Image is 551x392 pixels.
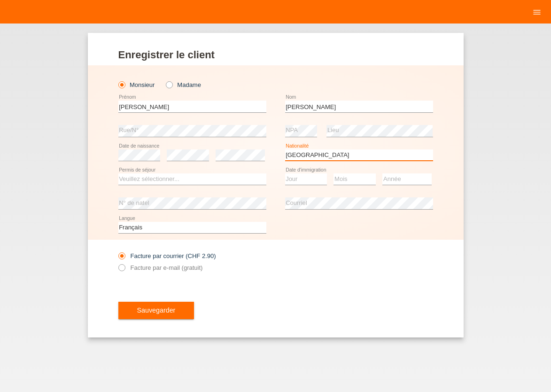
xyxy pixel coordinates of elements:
button: Sauvegarder [118,302,194,320]
input: Facture par courrier (CHF 2.90) [118,252,124,264]
input: Madame [166,81,172,87]
a: menu [528,9,546,15]
h1: Enregistrer le client [118,49,433,61]
span: Sauvegarder [137,306,176,314]
label: Monsieur [118,81,155,88]
label: Facture par e-mail (gratuit) [118,264,203,271]
i: menu [532,8,542,17]
label: Madame [166,81,201,88]
input: Facture par e-mail (gratuit) [118,264,124,276]
input: Monsieur [118,81,124,87]
label: Facture par courrier (CHF 2.90) [118,252,216,259]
